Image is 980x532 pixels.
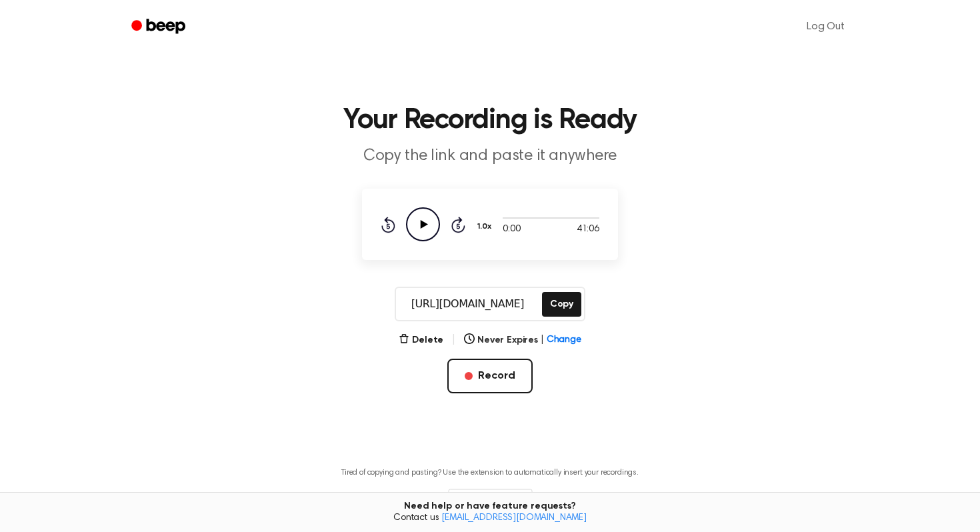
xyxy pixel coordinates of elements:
button: Copy [542,292,581,317]
span: Contact us [8,513,972,525]
span: | [541,333,544,347]
h1: Your Recording is Ready [149,107,831,135]
button: Never Expires|Change [464,333,581,347]
a: [EMAIL_ADDRESS][DOMAIN_NAME] [441,513,587,523]
span: 41:06 [577,223,599,237]
span: | [451,332,456,348]
button: Record [447,359,532,393]
a: Log Out [793,11,858,43]
a: Beep [122,14,197,40]
button: Delete [399,333,443,347]
span: 0:00 [503,223,520,237]
span: Change [547,333,581,347]
p: Tired of copying and pasting? Use the extension to automatically insert your recordings. [341,468,639,478]
button: 1.0x [476,215,496,238]
p: Copy the link and paste it anywhere [234,145,746,167]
